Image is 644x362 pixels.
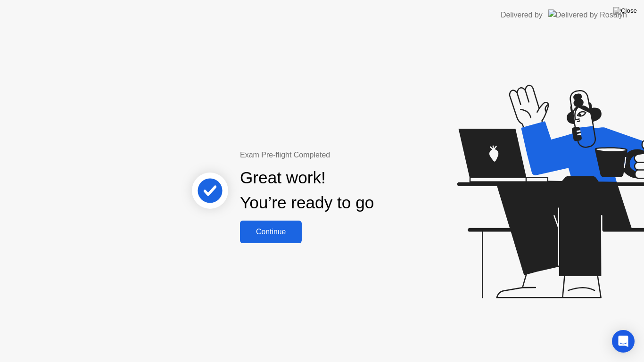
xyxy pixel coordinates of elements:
[501,9,543,21] div: Delivered by
[612,330,635,353] div: Open Intercom Messenger
[240,221,302,243] button: Continue
[548,9,627,20] img: Delivered by Rosalyn
[240,149,435,161] div: Exam Pre-flight Completed
[243,228,299,236] div: Continue
[613,7,637,15] img: Close
[240,165,374,215] div: Great work! You’re ready to go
